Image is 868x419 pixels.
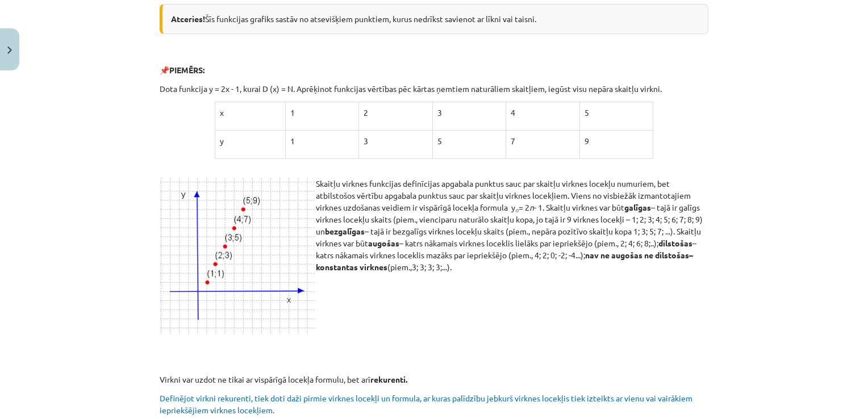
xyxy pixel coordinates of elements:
p: 1 [290,135,354,147]
p: 5 [437,135,501,147]
p: 📌 [160,64,708,76]
p: 5 [585,107,649,119]
b: PIEMĒRS: [169,65,205,75]
p: Skaitļu virknes funkcijas definīcijas apgabala punktus sauc par skaitļu virknes locekļu numuriem,... [160,178,708,273]
span: Definējot virkni rekurenti, tiek doti daži pirmie virknes locekļi un formula, ar kuras palīdzību ... [160,393,692,415]
b: nav ne augošas ne dilstošas [585,250,689,260]
b: dilstošas [658,238,692,248]
p: 9 [585,135,649,147]
p: x [220,107,281,119]
b: bezgalīgas [325,226,365,236]
p: 4 [511,107,574,119]
p: Virkni var uzdot ne tikai ar vispārīgā locekļa formulu, bet arī [160,374,708,386]
b: galīgas [624,202,651,212]
p: 3 [364,135,427,147]
b: augošas [368,238,399,248]
p: 1 [290,107,354,119]
b: konstantas virknes [316,262,387,272]
div: Šīs funkcijas grafiks sastāv no atsevišķiem punktiem, kurus nedrīkst savienot ar līkni vai taisni. [160,4,708,34]
strong: – [689,250,693,260]
em: n [515,206,519,214]
p: Dota funkcija y = 2x - 1, kurai D (x) = N. Aprēķinot funkcijas vērtības pēc kārtas ņemtiem naturā... [160,83,708,95]
b: Atceries! [171,14,205,24]
p: y [220,135,281,147]
em: n [529,202,534,212]
img: icon-close-lesson-0947bae3869378f0d4975bcd49f059093ad1ed9edebbc8119c70593378902aed.svg [7,47,12,54]
b: rekurenti. [370,374,407,384]
p: 2 [364,107,427,119]
p: 7 [511,135,574,147]
p: 3 [437,107,501,119]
